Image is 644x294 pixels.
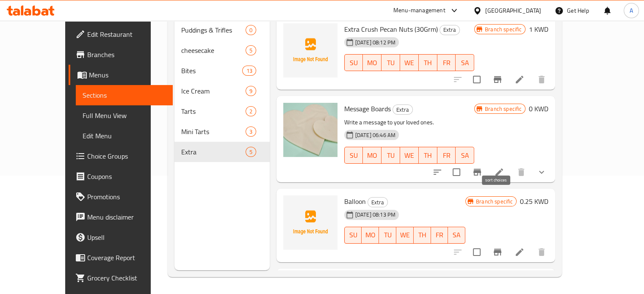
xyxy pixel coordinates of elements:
span: Grocery Checklist [87,273,166,283]
span: SA [451,229,462,241]
span: Bites [181,66,243,76]
div: items [246,86,256,96]
div: items [246,147,256,157]
a: Sections [76,85,173,105]
span: A [630,6,633,15]
button: SU [344,147,363,164]
h6: 1 KWD [529,23,548,35]
span: WE [404,57,415,69]
a: Promotions [69,187,173,207]
a: Full Menu View [76,105,173,126]
div: Ice Cream9 [174,81,270,101]
div: Puddings & Trifles0 [174,20,270,40]
button: TU [379,227,396,244]
button: MO [362,227,379,244]
span: Choice Groups [87,151,166,161]
span: Puddings & Trifles [181,25,246,35]
div: [GEOGRAPHIC_DATA] [485,6,541,15]
span: SU [348,229,359,241]
span: WE [400,229,410,241]
span: cheesecake [181,45,246,55]
div: Extra [392,104,413,115]
div: items [246,25,256,35]
button: TH [419,147,437,164]
button: Branch-specific-item [467,162,487,182]
span: Promotions [87,192,166,202]
span: Branch specific [481,25,525,33]
div: items [242,66,256,76]
span: Extra [393,105,412,115]
span: Edit Menu [83,131,166,141]
button: WE [400,147,419,164]
span: [DATE] 08:13 PM [352,211,399,219]
span: Select to update [448,163,465,181]
span: SU [348,149,360,162]
span: 13 [243,67,255,75]
button: FR [437,54,456,71]
a: Coupons [69,166,173,187]
button: TH [419,54,437,71]
a: Coverage Report [69,247,173,268]
button: WE [396,227,414,244]
h6: 0 KWD [529,103,548,115]
span: 2 [246,107,256,115]
button: TU [381,147,400,164]
span: Branch specific [473,198,516,206]
span: 9 [246,87,256,95]
span: Coverage Report [87,253,166,263]
a: Edit menu item [514,74,525,85]
span: Branches [87,49,166,60]
span: SA [459,149,471,162]
div: Tarts2 [174,101,270,121]
button: SU [344,54,363,71]
span: Edit Restaurant [87,29,166,39]
a: Edit menu item [514,247,525,257]
span: TU [385,57,397,69]
div: Mini Tarts3 [174,121,270,142]
span: Tarts [181,106,246,116]
div: Bites13 [174,60,270,81]
div: items [246,45,256,55]
nav: Menu sections [174,16,270,165]
button: FR [437,147,456,164]
span: FR [434,229,445,241]
a: Menu disclaimer [69,207,173,227]
span: Extra Crush Pecan Nuts (30Grm) [344,23,438,36]
span: Extra [181,147,246,157]
span: Balloon [344,195,366,208]
img: Message Boards [283,103,337,157]
button: SU [344,227,362,244]
span: 3 [246,128,256,136]
span: 5 [246,47,256,55]
button: SA [456,147,474,164]
a: Upsell [69,227,173,247]
span: TH [417,229,428,241]
span: Message Boards [344,102,391,115]
span: FR [441,149,453,162]
a: Grocery Checklist [69,268,173,288]
div: items [246,106,256,116]
span: Full Menu View [83,110,166,121]
span: SA [459,57,471,69]
span: Branch specific [481,105,525,113]
button: Branch-specific-item [487,242,508,262]
button: SA [456,54,474,71]
button: show more [531,162,552,182]
button: SA [448,227,465,244]
p: Write a message to your loved ones. [344,117,474,128]
button: WE [400,54,419,71]
span: FR [441,57,453,69]
span: Select to update [468,243,486,261]
span: Mini Tarts [181,126,246,137]
a: Choice Groups [69,146,173,166]
span: WE [404,149,415,162]
span: TH [422,57,434,69]
div: Extra5 [174,142,270,162]
button: delete [531,242,552,262]
button: Branch-specific-item [487,69,508,90]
